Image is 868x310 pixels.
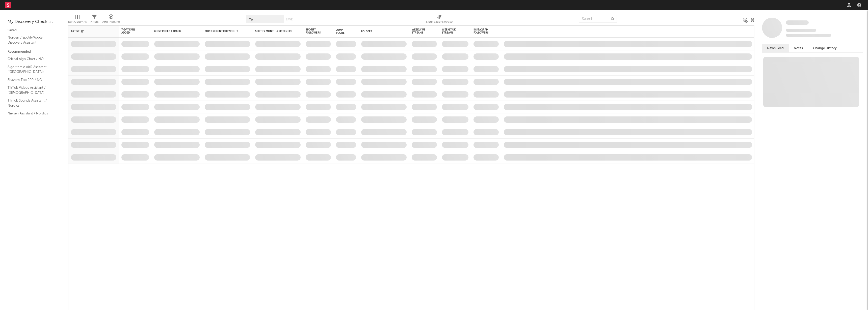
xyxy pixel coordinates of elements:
[762,44,789,52] button: News Feed
[205,30,243,33] div: Most Recent Copyright
[286,18,293,21] button: Save
[412,28,429,34] span: Weekly US Streams
[426,13,453,27] div: Notifications (Artist)
[8,49,61,55] div: Recommended
[789,44,808,52] button: Notes
[90,19,98,25] div: Filters
[306,28,323,34] div: Spotify Followers
[71,30,109,33] div: Artist
[8,85,56,95] a: TikTok Videos Assistant / [DEMOGRAPHIC_DATA]
[102,13,120,27] div: A&R Pipeline
[90,13,98,27] div: Filters
[442,28,461,34] span: Weekly UK Streams
[68,13,87,27] div: Edit Columns
[8,77,56,83] a: Shazam Top 200 / NO
[8,111,56,116] a: Nielsen Assistant / Nordics
[102,19,120,25] div: A&R Pipeline
[579,15,617,23] input: Search...
[8,27,61,34] div: Saved
[255,30,293,33] div: Spotify Monthly Listeners
[786,34,831,37] span: 0 fans last week
[808,44,842,52] button: Change History
[8,56,56,62] a: Critical Algo Chart / NO
[786,29,816,32] span: Tracking Since: [DATE]
[786,20,809,25] span: Some Artist
[786,20,809,25] a: Some Artist
[68,19,87,25] div: Edit Columns
[8,64,56,75] a: Algorithmic A&R Assistant ([GEOGRAPHIC_DATA])
[8,35,56,45] a: Norden / Spotify/Apple Discovery Assistant
[8,98,56,108] a: TikTok Sounds Assistant / Nordics
[361,30,399,33] div: Folders
[474,28,491,34] div: Instagram Followers
[121,28,142,34] span: 7-Day Fans Added
[154,30,192,33] div: Most Recent Track
[426,19,453,25] div: Notifications (Artist)
[8,19,61,25] div: My Discovery Checklist
[336,28,349,35] div: Jump Score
